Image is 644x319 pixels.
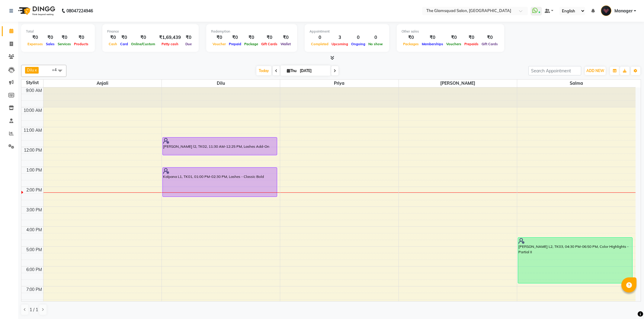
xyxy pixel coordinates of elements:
span: Online/Custom [130,42,157,46]
div: ₹0 [480,34,499,41]
span: Package [243,42,260,46]
div: ₹0 [56,34,72,41]
span: Cash [107,42,119,46]
div: ₹0 [260,34,279,41]
a: x [34,68,37,72]
div: Other sales [402,29,499,34]
div: ₹0 [72,34,90,41]
span: 1 / 1 [30,307,38,313]
div: ₹0 [211,34,227,41]
span: Expenses [26,42,44,46]
span: Packages [402,42,420,46]
div: ₹0 [183,34,194,41]
div: 1:00 PM [25,167,43,173]
div: 3 [330,34,350,41]
div: ₹0 [26,34,44,41]
div: Appointment [309,29,384,34]
div: ₹0 [463,34,480,41]
div: ₹0 [420,34,445,41]
span: Petty cash [160,42,180,46]
div: ₹0 [445,34,463,41]
img: Manager [601,5,611,16]
div: ₹0 [402,34,420,41]
div: ₹0 [119,34,130,41]
span: Products [72,42,90,46]
div: 9:00 AM [25,87,43,94]
input: 2025-09-04 [298,66,328,75]
span: Gift Cards [480,42,499,46]
div: 0 [309,34,330,41]
span: Dilu [162,80,280,87]
div: ₹1,69,439 [157,34,183,41]
div: ₹0 [243,34,260,41]
div: ₹0 [44,34,56,41]
div: 2:00 PM [25,187,43,193]
span: Gift Cards [260,42,279,46]
span: No show [367,42,384,46]
span: Anjali [43,80,162,87]
div: 0 [350,34,367,41]
img: logo [15,2,57,19]
div: ₹0 [227,34,243,41]
span: Prepaid [227,42,243,46]
div: 3:00 PM [25,207,43,213]
div: Kalpana L1, TK01, 01:00 PM-02:30 PM, Lashes - Classic Bold [163,168,277,197]
span: Prepaids [463,42,480,46]
div: Stylist [21,80,43,86]
span: Memberships [420,42,445,46]
span: [PERSON_NAME] [399,80,517,87]
div: [PERSON_NAME] L2, TK03, 04:30 PM-06:50 PM, Color Highlights - Partial II [518,238,632,283]
div: Redemption [211,29,292,34]
span: Sales [44,42,56,46]
span: Ongoing [350,42,367,46]
span: +4 [52,67,61,72]
span: ADD NEW [586,68,604,73]
div: Total [26,29,90,34]
div: 5:00 PM [25,247,43,253]
div: ₹0 [107,34,119,41]
span: Manager [614,8,633,14]
span: Upcoming [330,42,350,46]
div: ₹0 [130,34,157,41]
b: 08047224946 [66,2,93,19]
div: 7:00 PM [25,286,43,293]
button: ADD NEW [585,67,606,75]
span: Priya [280,80,398,87]
div: 11:00 AM [22,127,43,134]
div: ₹0 [279,34,292,41]
span: Today [256,66,271,75]
div: 6:00 PM [25,267,43,273]
span: Thu [285,68,298,73]
span: Salma [517,80,636,87]
span: Completed [309,42,330,46]
span: Services [56,42,72,46]
div: 10:00 AM [22,107,43,114]
div: 0 [367,34,384,41]
div: 4:00 PM [25,227,43,233]
div: 12:00 PM [23,147,43,153]
input: Search Appointment [528,66,581,75]
span: Voucher [211,42,227,46]
div: [PERSON_NAME] l2, TK02, 11:30 AM-12:25 PM, Lashes Add-On [163,137,277,155]
span: Wallet [279,42,292,46]
span: Vouchers [445,42,463,46]
span: Dilu [27,68,34,72]
span: Card [119,42,130,46]
div: Finance [107,29,194,34]
span: Due [184,42,193,46]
